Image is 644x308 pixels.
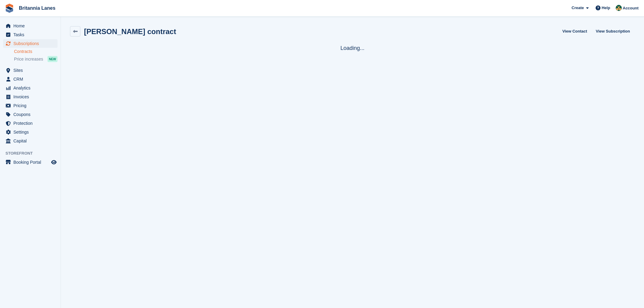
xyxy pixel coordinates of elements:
[13,66,50,75] span: Sites
[572,5,584,11] span: Create
[5,150,61,156] span: Storefront
[3,93,58,101] a: menu
[593,26,632,36] a: View Subscription
[13,128,50,136] span: Settings
[3,30,58,39] a: menu
[3,75,58,83] a: menu
[3,66,58,75] a: menu
[13,22,50,30] span: Home
[3,128,58,136] a: menu
[3,137,58,145] a: menu
[50,159,58,166] a: Preview store
[14,49,58,54] a: Contracts
[3,158,58,166] a: menu
[3,22,58,30] a: menu
[16,3,58,13] a: Britannia Lanes
[3,84,58,92] a: menu
[623,5,639,11] span: Account
[13,110,50,119] span: Coupons
[70,44,635,52] div: Loading...
[3,101,58,110] a: menu
[5,4,14,13] img: stora-icon-8386f47178a22dfd0bd8f6a31ec36ba5ce8667c1dd55bd0f319d3a0aa187defe.svg
[13,75,50,83] span: CRM
[13,30,50,39] span: Tasks
[560,26,590,36] a: View Contact
[602,5,610,11] span: Help
[13,119,50,128] span: Protection
[13,101,50,110] span: Pricing
[13,93,50,101] span: Invoices
[3,39,58,48] a: menu
[14,56,43,62] span: Price increases
[47,56,58,62] div: NEW
[13,158,50,166] span: Booking Portal
[14,56,58,62] a: Price increases NEW
[84,27,176,36] h2: [PERSON_NAME] contract
[3,110,58,119] a: menu
[13,84,50,92] span: Analytics
[13,39,50,48] span: Subscriptions
[13,137,50,145] span: Capital
[616,5,622,11] img: Nathan Kellow
[3,119,58,128] a: menu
